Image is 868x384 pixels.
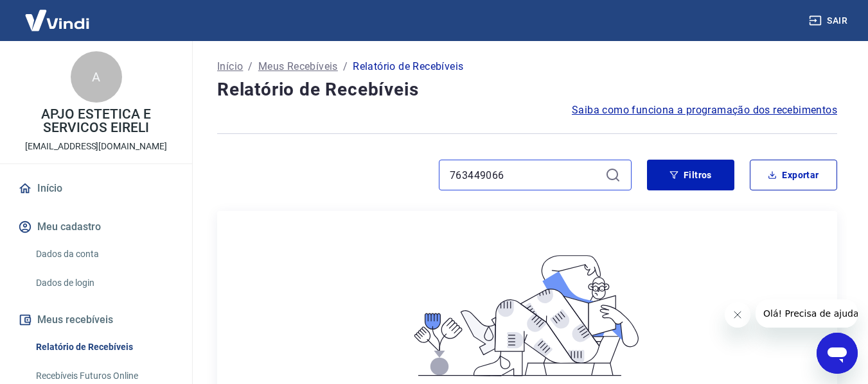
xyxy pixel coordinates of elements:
button: Sair [806,9,853,33]
a: Dados da conta [31,241,177,267]
a: Relatório de Recebíveis [31,334,177,360]
p: Relatório de Recebíveis [353,59,463,74]
iframe: Fechar mensagem [725,302,750,328]
span: Olá! Precisa de ajuda? [8,9,108,19]
p: APJO ESTETICA E SERVICOS EIRELI [10,108,182,135]
a: Saiba como funciona a programação dos recebimentos [572,103,837,118]
iframe: Botão para abrir a janela de mensagens [817,333,858,374]
button: Exportar [750,160,837,190]
p: [EMAIL_ADDRESS][DOMAIN_NAME] [25,140,167,153]
button: Meu cadastro [15,213,177,241]
input: Busque pelo número do pedido [450,165,600,185]
h4: Relatório de Recebíveis [217,77,837,103]
div: A [71,51,122,103]
p: / [248,59,252,74]
button: Meus recebíveis [15,306,177,334]
button: Filtros [647,160,734,190]
a: Início [15,174,177,203]
a: Dados de login [31,270,177,296]
a: Início [217,59,243,74]
iframe: Mensagem da empresa [756,299,858,328]
img: Vindi [15,1,99,40]
p: / [343,59,348,74]
a: Meus Recebíveis [258,59,338,74]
